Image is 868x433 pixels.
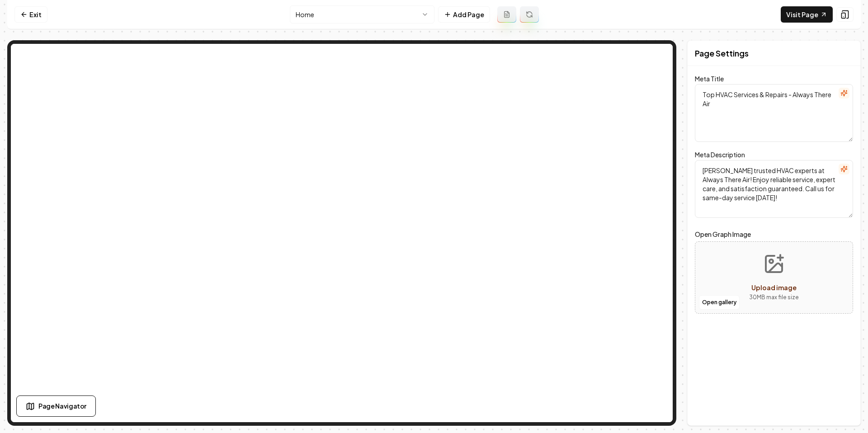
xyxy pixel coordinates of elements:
a: Visit Page [781,6,833,23]
button: Upload image [742,246,806,309]
h2: Page Settings [695,47,749,60]
p: 30 MB max file size [749,293,799,302]
a: Exit [14,6,47,23]
button: Regenerate page [520,6,539,23]
label: Meta Description [695,151,745,159]
button: Open gallery [699,295,740,310]
label: Meta Title [695,75,724,83]
span: Page Navigator [38,401,86,411]
label: Open Graph Image [695,229,853,240]
button: Add Page [438,6,490,23]
button: Add admin page prompt [497,6,516,23]
span: Upload image [751,283,797,292]
button: Page Navigator [16,395,96,417]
